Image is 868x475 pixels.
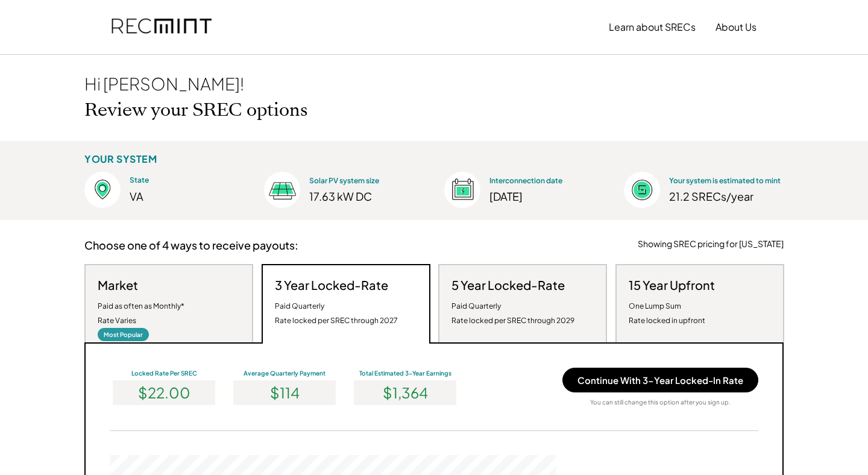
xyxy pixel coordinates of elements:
div: Paid Quarterly Rate locked per SREC through 2027 [275,299,398,328]
div: One Lump Sum Rate locked in upfront [629,299,705,328]
div: $22.00 [113,380,215,405]
div: Interconnection date [489,176,595,186]
h3: Market [98,277,138,293]
div: Paid as often as Monthly* Rate Varies [98,299,184,328]
div: $1,364 [354,380,456,405]
div: $114 [233,380,336,405]
button: Learn about SRECs [609,15,696,39]
h3: Choose one of 4 ways to receive payouts: [84,238,298,252]
button: Continue With 3-Year Locked-In Rate [562,368,758,392]
div: Most Popular [98,328,149,341]
h3: 3 Year Locked-Rate [275,277,388,293]
div: VA [130,189,235,204]
h3: 15 Year Upfront [629,277,715,293]
div: Average Quarterly Payment [230,369,339,377]
div: Solar PV system size [309,176,415,186]
button: About Us [715,15,756,39]
div: You can still change this option after you sign up. [590,398,731,406]
div: 17.63 kW DC [309,189,415,203]
div: Your system is estimated to mint [669,176,781,186]
div: Total Estimated 3-Year Earnings [351,369,459,377]
img: Interconnection%403x.png [444,172,480,208]
div: Paid Quarterly Rate locked per SREC through 2029 [451,299,574,328]
img: Size%403x.png [264,172,300,208]
img: recmint-logotype%403x.png [112,7,212,48]
img: Estimated%403x.png [624,172,660,208]
img: Location%403x.png [84,172,121,208]
div: Locked Rate Per SREC [110,369,218,377]
div: Hi [PERSON_NAME]! [84,73,244,95]
div: 21.2 SRECs/year [669,189,784,203]
div: Showing SREC pricing for [US_STATE] [638,238,784,250]
div: YOUR SYSTEM [84,153,157,166]
div: [DATE] [489,189,595,203]
div: State [130,175,235,186]
h2: Review your SREC options [84,99,308,121]
h3: 5 Year Locked-Rate [451,277,565,293]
